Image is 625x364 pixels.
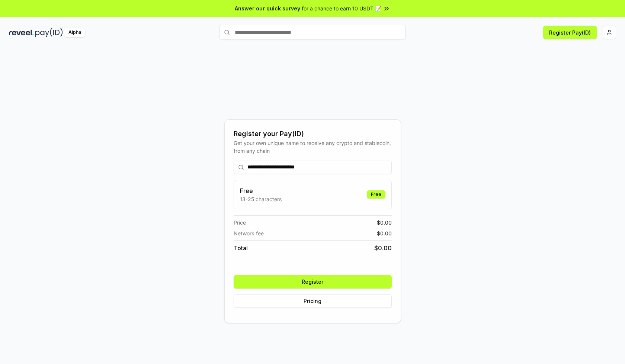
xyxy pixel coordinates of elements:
button: Register [234,275,392,289]
div: Get your own unique name to receive any crypto and stablecoin, from any chain [234,139,392,155]
span: Total [234,244,248,252]
span: Price [234,219,246,226]
button: Register Pay(ID) [543,26,597,39]
span: $ 0.00 [377,219,392,226]
span: Network fee [234,229,264,237]
div: Alpha [64,28,85,37]
span: $ 0.00 [377,229,392,237]
span: for a chance to earn 10 USDT 📝 [302,4,381,12]
div: Free [367,190,385,199]
div: Register your Pay(ID) [234,129,392,139]
span: Answer our quick survey [235,4,300,12]
h3: Free [240,186,282,195]
img: pay_id [35,28,63,37]
span: $ 0.00 [374,244,392,252]
p: 13-25 characters [240,195,282,203]
button: Pricing [234,294,392,308]
img: reveel_dark [9,28,34,37]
